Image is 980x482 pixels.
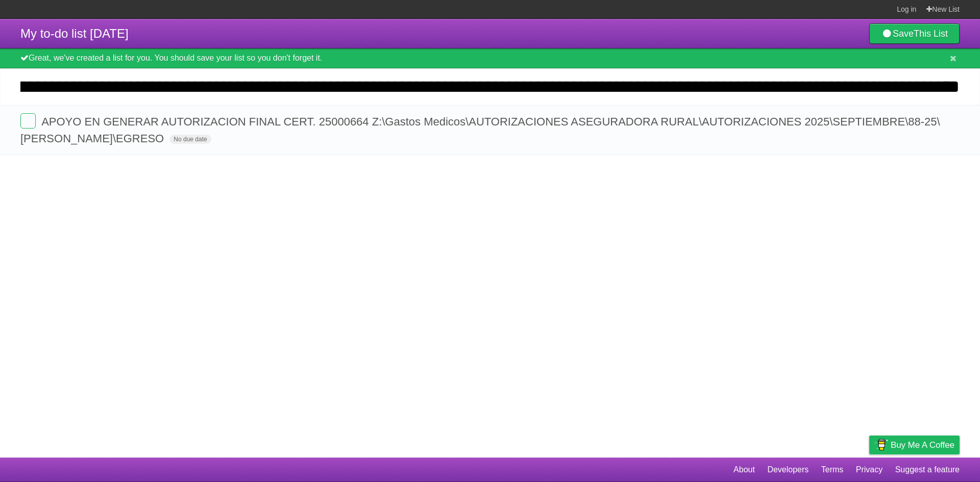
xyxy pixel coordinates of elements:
img: Buy me a coffee [874,436,888,453]
a: Buy me a coffee [869,436,960,454]
span: APOYO EN GENERAR AUTORIZACION FINAL CERT. 25000664 Z:\Gastos Medicos\AUTORIZACIONES ASEGURADORA R... [20,115,940,145]
span: No due date [169,135,211,144]
a: Developers [767,460,808,479]
a: Suggest a feature [895,460,960,479]
a: SaveThis List [869,23,960,44]
a: Privacy [856,460,883,479]
label: Done [20,113,36,129]
span: Buy me a coffee [891,436,954,454]
span: My to-do list [DATE] [20,27,129,40]
a: Terms [821,460,844,479]
b: This List [914,29,948,39]
a: About [733,460,755,479]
